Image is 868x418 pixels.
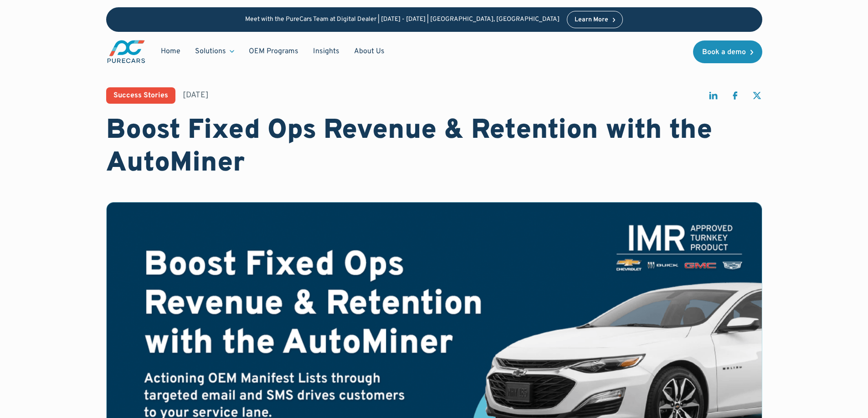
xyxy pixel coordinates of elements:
[188,43,241,60] div: Solutions
[195,46,226,56] div: Solutions
[245,16,560,24] p: Meet with the PureCars Team at Digital Dealer | [DATE] - [DATE] | [GEOGRAPHIC_DATA], [GEOGRAPHIC_...
[183,90,209,101] div: [DATE]
[241,43,306,60] a: OEM Programs
[751,90,762,105] a: share on twitter
[154,43,188,60] a: Home
[106,39,146,64] a: main
[708,90,719,105] a: share on linkedin
[693,40,762,63] a: Book a demo
[702,49,746,56] div: Book a demo
[106,115,762,180] h1: Boost Fixed Ops Revenue & Retention with the AutoMiner
[113,92,168,99] div: Success Stories
[575,17,608,23] div: Learn More
[729,90,740,105] a: share on facebook
[106,39,146,64] img: purecars logo
[567,11,623,28] a: Learn More
[306,43,347,60] a: Insights
[347,43,392,60] a: About Us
